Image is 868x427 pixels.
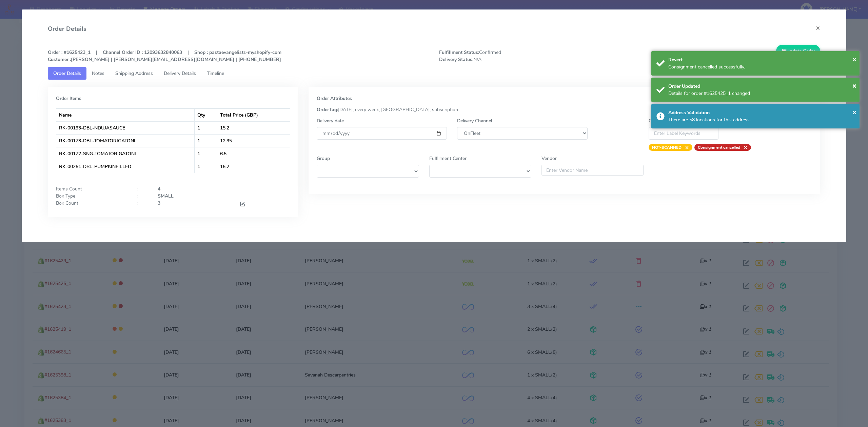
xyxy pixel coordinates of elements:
[429,155,467,162] label: Fulfillment Center
[132,192,153,200] div: :
[434,49,630,63] span: Confirmed N/A
[51,200,132,209] div: Box Count
[158,193,174,199] strong: SMALL
[776,45,820,57] button: Update Order
[852,55,856,64] span: ×
[56,160,195,173] td: RK-00251-DBL-PUMPKINFILLED
[132,200,153,209] div: :
[217,121,290,134] td: 15.2
[457,117,492,124] label: Delivery Channel
[195,134,217,147] td: 1
[682,144,689,151] span: ×
[649,127,718,140] input: Enter Label Keywords
[195,160,217,173] td: 1
[852,107,856,117] button: Close
[56,121,195,134] td: RK-00193-DBL-NDUJASAUCE
[317,117,344,124] label: Delivery date
[668,56,854,63] div: Revert
[668,116,854,123] div: There are 58 locations for this address.
[48,24,86,34] h4: Order Details
[439,49,479,56] strong: Fulfillment Status:
[51,185,132,192] div: Items Count
[48,67,820,80] ul: Tabs
[740,144,748,151] span: ×
[158,186,160,192] strong: 4
[217,147,290,160] td: 6.5
[810,19,826,37] button: Close
[668,109,854,116] div: Address Validation
[56,134,195,147] td: RK-00173-DBL-TOMATORIGATONI
[115,70,153,77] span: Shipping Address
[48,56,71,63] strong: Customer :
[195,147,217,160] td: 1
[53,70,81,77] span: Order Details
[649,117,676,124] label: Order Labels
[56,147,195,160] td: RK-00172-SNG-TOMATORIGATONI
[668,90,854,97] div: Details for order #1625425_1 changed
[217,134,290,147] td: 12.35
[48,49,281,63] strong: Order : #1625423_1 | Channel Order ID : 12093632840063 | Shop : pastaevangelists-myshopify-com [P...
[312,106,817,113] div: [DATE], every week, [GEOGRAPHIC_DATA], subscription
[207,70,224,77] span: Timeline
[652,145,682,150] strong: NOT-SCANNED
[195,108,217,121] th: Qty
[217,160,290,173] td: 15.2
[852,107,856,117] span: ×
[541,155,557,162] label: Vendor
[668,83,854,90] div: Order Updated
[668,63,854,70] div: Consignment cancelled successfully.
[698,145,740,150] strong: Consignment cancelled
[217,108,290,121] th: Total Price (GBP)
[195,121,217,134] td: 1
[439,56,473,63] strong: Delivery Status:
[56,108,195,121] th: Name
[541,165,644,176] input: Enter Vendor Name
[56,95,81,102] strong: Order Items
[317,95,352,102] strong: Order Attributes
[164,70,196,77] span: Delivery Details
[92,70,104,77] span: Notes
[132,185,153,192] div: :
[317,155,330,162] label: Group
[51,192,132,200] div: Box Type
[852,81,856,91] button: Close
[158,200,160,206] strong: 3
[317,106,338,113] strong: OrderTag:
[852,54,856,64] button: Close
[852,81,856,90] span: ×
